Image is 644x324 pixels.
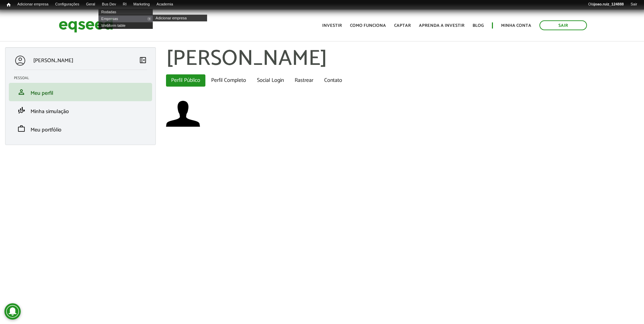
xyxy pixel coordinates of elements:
[52,2,83,7] a: Configurações
[166,74,205,87] a: Perfil Público
[419,23,464,28] a: Aprenda a investir
[166,47,639,71] h1: [PERSON_NAME]
[31,89,53,98] span: Meu perfil
[166,97,200,131] img: Foto de João Pedro Ruiz de Oliveira da Silva
[33,57,73,64] p: [PERSON_NAME]
[166,97,200,131] a: Ver perfil do usuário.
[17,88,25,96] span: person
[14,76,152,80] h2: Pessoal
[139,56,147,66] a: Colapsar menu
[394,23,411,28] a: Captar
[322,23,342,28] a: Investir
[31,125,61,134] span: Meu portfólio
[206,74,251,87] a: Perfil Completo
[350,23,386,28] a: Como funciona
[14,2,52,7] a: Adicionar empresa
[98,8,153,15] a: Rodadas
[539,20,587,30] a: Sair
[17,125,25,133] span: work
[252,74,289,87] a: Social Login
[119,2,130,7] a: RI
[82,2,98,7] a: Geral
[627,2,641,7] a: Sair
[501,23,531,28] a: Minha conta
[17,106,25,114] span: finance_mode
[7,2,11,7] span: Início
[98,2,119,7] a: Bus Dev
[59,16,113,34] img: EqSeed
[14,88,147,96] a: personMeu perfil
[9,83,152,101] li: Meu perfil
[319,74,347,87] a: Contato
[14,125,147,133] a: workMeu portfólio
[290,74,318,87] a: Rastrear
[9,120,152,138] li: Meu portfólio
[153,2,177,7] a: Academia
[9,101,152,120] li: Minha simulação
[473,23,484,28] a: Blog
[130,2,153,7] a: Marketing
[3,2,14,8] a: Início
[139,56,147,64] span: left_panel_close
[31,107,69,116] span: Minha simulação
[594,2,624,6] strong: joao.ruiz_124888
[14,106,147,114] a: finance_modeMinha simulação
[585,2,627,7] a: Olájoao.ruiz_124888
